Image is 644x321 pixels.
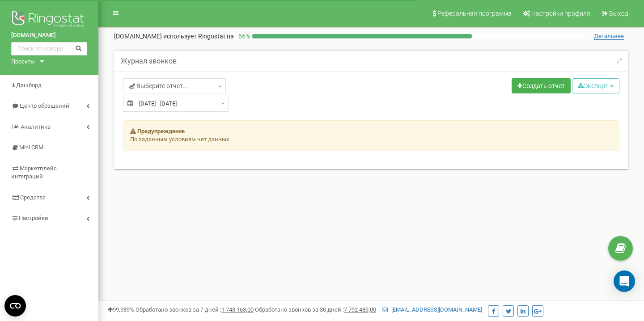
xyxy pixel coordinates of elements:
[20,194,46,201] span: Средства
[107,306,134,313] span: 99,989%
[11,42,87,55] input: Поиск по номеру
[221,306,254,313] u: 1 743 163,00
[11,31,87,40] a: [DOMAIN_NAME]
[11,9,87,31] img: Ringostat logo
[382,306,482,313] a: [EMAIL_ADDRESS][DOMAIN_NAME]
[130,135,612,144] p: По заданным условиям нет данных
[19,144,43,151] span: Mini CRM
[255,306,376,313] span: Обработано звонков за 30 дней :
[594,33,624,40] span: Детальнее
[136,306,254,313] span: Обработано звонков за 7 дней :
[20,102,69,109] span: Центр обращений
[19,215,48,221] span: Настройки
[163,33,234,40] span: использует Ringostat на
[21,123,51,130] span: Аналитика
[512,78,571,93] a: Создать отчет
[114,32,234,41] p: [DOMAIN_NAME]
[137,128,185,135] strong: Предупреждение
[609,10,628,17] span: Выход
[11,58,35,66] div: Проекты
[614,270,635,292] div: Open Intercom Messenger
[344,306,376,313] u: 7 792 489,00
[531,10,590,17] span: Настройки профиля
[129,81,188,90] span: Выберите отчет...
[4,295,26,317] button: Open CMP widget
[234,32,252,41] p: 66 %
[123,78,226,93] a: Выберите отчет...
[11,165,57,180] span: Маркетплейс интеграций
[572,78,619,93] button: Экспорт
[437,10,512,17] span: Реферальная программа
[16,82,42,89] span: Дашборд
[121,57,177,65] h5: Журнал звонков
